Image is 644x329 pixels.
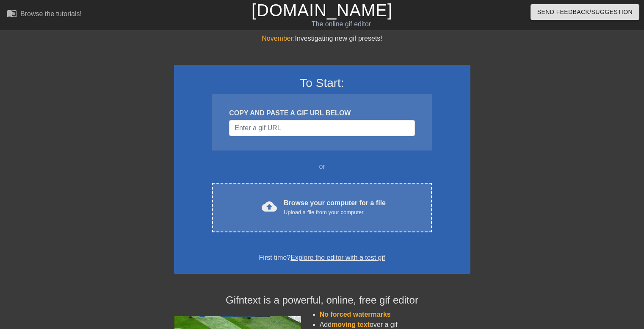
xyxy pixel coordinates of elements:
span: cloud_upload [262,199,277,214]
input: Username [229,120,415,136]
span: November: [262,35,295,42]
div: COPY AND PASTE A GIF URL BELOW [229,108,415,118]
div: First time? [185,253,459,263]
a: [DOMAIN_NAME] [252,1,392,20]
span: menu_book [7,8,17,18]
div: Browse the tutorials! [20,10,82,17]
div: or [196,162,448,172]
a: Browse the tutorials! [7,8,82,21]
div: Upload a file from your computer [284,208,386,217]
a: Explore the editor with a test gif [290,254,385,261]
span: No forced watermarks [320,311,391,318]
div: The online gif editor [219,19,464,29]
div: Investigating new gif presets! [174,33,470,44]
h3: To Start: [185,76,459,90]
div: Browse your computer for a file [284,198,386,217]
span: Send Feedback/Suggestion [537,7,633,17]
button: Send Feedback/Suggestion [531,4,639,20]
span: moving text [332,321,370,328]
h4: Gifntext is a powerful, online, free gif editor [174,294,470,307]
